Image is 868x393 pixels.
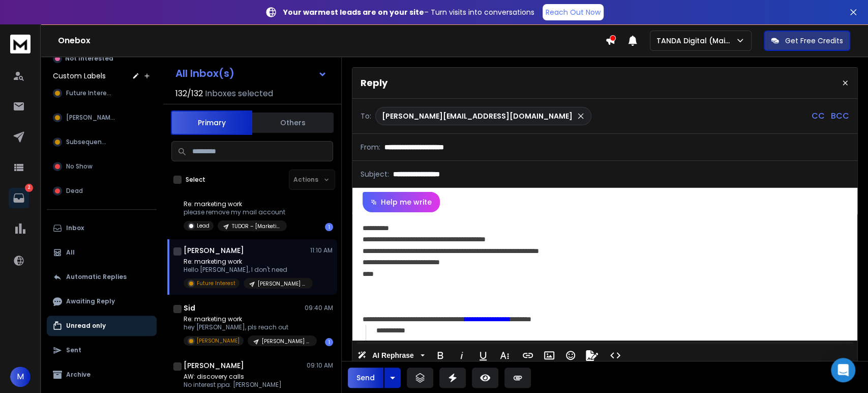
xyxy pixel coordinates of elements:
p: Hello [PERSON_NAME], I don't need [184,266,306,274]
div: 1 [325,338,333,346]
button: Awaiting Reply [47,291,157,312]
p: Not Interested [65,54,113,63]
p: Get Free Credits [785,36,843,46]
p: 09:10 AM [307,361,333,370]
button: Unread only [47,316,157,336]
button: More Text [495,345,514,366]
p: please remove my mail account [184,208,287,216]
span: No Show [66,162,93,171]
button: Code View [606,345,625,366]
button: Help me write [363,192,440,212]
p: All [66,248,75,257]
button: All [47,242,157,263]
p: 11:10 AM [310,246,333,255]
p: Future Interest [197,279,235,287]
button: Primary [171,110,252,135]
p: BCC [831,110,849,122]
p: Lead [197,222,209,230]
button: Subsequence [47,132,157,152]
p: TUDOR – [Marketing] – EU – 1-10 [232,222,281,230]
button: [PERSON_NAME] [47,107,157,128]
p: TANDA Digital (Main) [656,36,735,46]
p: [PERSON_NAME] - [Marketing] – [GEOGRAPHIC_DATA] – 11-200 [262,338,311,345]
p: Re: marketing work [184,200,287,208]
p: [PERSON_NAME] [197,337,240,345]
button: Bold (Ctrl+B) [431,345,450,366]
a: Reach Out Now [543,4,604,20]
button: AI Rephrase [355,345,427,366]
p: Inbox [66,224,84,232]
button: Others [252,111,334,134]
p: Reach Out Now [546,7,601,17]
p: Subject: [361,169,389,179]
button: Underline (Ctrl+U) [473,345,493,366]
p: Re: marketing work [184,315,306,323]
span: [PERSON_NAME] [66,114,116,122]
button: Dead [47,181,157,201]
span: Future Interest [66,89,113,97]
button: M [10,367,31,387]
span: AI Rephrase [370,351,416,360]
h1: All Inbox(s) [175,68,234,78]
p: To: [361,111,371,121]
p: CC [812,110,825,122]
button: Future Interest [47,83,157,103]
p: Awaiting Reply [66,297,115,305]
strong: Your warmest leads are on your site [283,7,424,17]
h3: Inboxes selected [205,88,273,100]
button: Sent [47,340,157,360]
a: 2 [9,188,29,208]
p: Archive [66,371,91,379]
button: Send [348,368,383,388]
button: Emoticons [561,345,580,366]
h1: [PERSON_NAME] [184,245,244,256]
p: 09:40 AM [305,304,333,312]
h3: Custom Labels [53,71,106,81]
span: 132 / 132 [175,88,203,100]
p: Automatic Replies [66,273,127,281]
h1: Sid [184,303,195,313]
span: Subsequence [66,138,109,146]
button: Not Interested [47,48,157,69]
button: No Show [47,156,157,177]
div: Open Intercom Messenger [831,358,855,382]
span: Dead [66,187,83,195]
button: Archive [47,364,157,385]
h1: Onebox [58,35,605,47]
button: Automatic Replies [47,267,157,287]
button: Insert Image (Ctrl+P) [540,345,559,366]
p: No interest ppa. [PERSON_NAME] [184,381,306,389]
p: Sent [66,346,81,354]
p: Reply [361,76,387,90]
p: [PERSON_NAME] – [Marketing] – [GEOGRAPHIC_DATA] – 1-10 [258,280,307,288]
button: Signature [582,345,602,366]
p: 2 [25,184,33,192]
p: hey [PERSON_NAME], pls reach out [184,323,306,331]
img: logo [10,35,31,53]
p: – Turn visits into conversations [283,7,534,17]
div: 1 [325,223,333,231]
h1: [PERSON_NAME] [184,360,244,371]
p: From: [361,142,380,152]
p: AW: discovery calls [184,373,306,381]
button: Insert Link (Ctrl+K) [518,345,537,366]
label: Select [186,176,205,184]
button: Italic (Ctrl+I) [452,345,471,366]
button: All Inbox(s) [167,63,335,83]
p: Re: marketing work [184,258,306,266]
button: Get Free Credits [764,31,850,51]
button: Inbox [47,218,157,238]
p: Unread only [66,322,106,330]
p: [PERSON_NAME][EMAIL_ADDRESS][DOMAIN_NAME] [382,111,573,121]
